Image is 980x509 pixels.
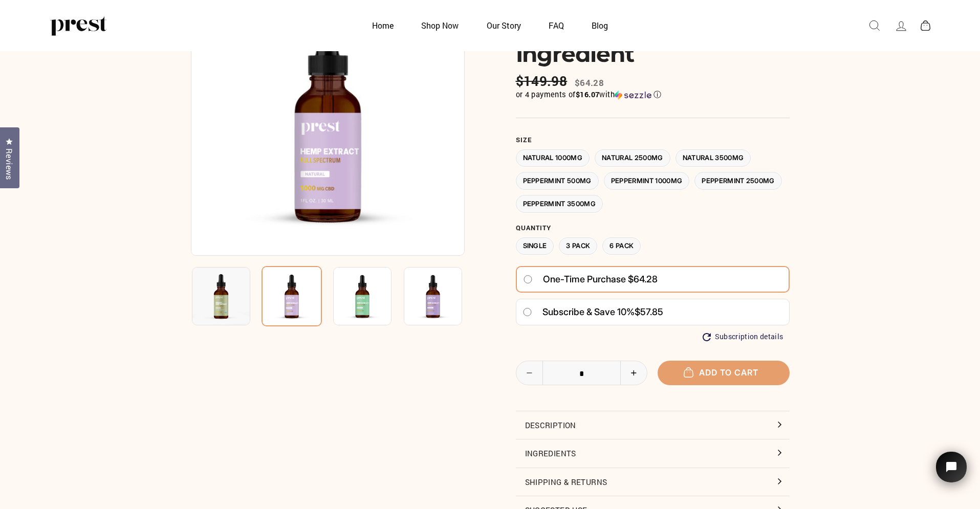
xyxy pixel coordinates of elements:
button: Subscription details [703,333,783,341]
img: PREST ORGANICS [50,15,106,36]
label: Peppermint 1000MG [604,172,690,190]
label: 3 Pack [559,237,597,255]
label: Peppermint 3500MG [516,195,603,213]
span: Subscribe & save 10% [542,306,635,317]
button: Add to cart [658,361,790,385]
label: Natural 1000MG [516,149,590,167]
div: or 4 payments of with [516,90,790,100]
input: quantity [516,361,647,386]
label: Single [516,237,554,255]
div: or 4 payments of$16.07withSezzle Click to learn more about Sezzle [516,90,790,100]
a: Our Story [474,15,534,35]
input: Subscribe & save 10%$57.85 [522,308,532,316]
button: Description [516,411,790,439]
span: $57.85 [635,306,663,317]
ul: Primary [359,15,621,35]
span: One-time purchase $64.28 [543,270,658,289]
label: 6 Pack [602,237,641,255]
button: Shipping & Returns [516,468,790,496]
label: Quantity [516,224,790,232]
span: Add to cart [689,367,758,378]
label: Peppermint 500MG [516,172,599,190]
span: Subscription details [715,333,783,341]
a: Blog [579,15,621,35]
img: CBD HEMP OIL 1 Ingredient [262,266,322,326]
span: $64.28 [575,77,604,88]
span: Reviews [3,148,16,180]
button: Reduce item quantity by one [516,361,543,385]
button: Ingredients [516,439,790,467]
span: $16.07 [576,90,599,99]
button: Increase item quantity by one [620,361,647,385]
label: Peppermint 2500MG [694,172,782,190]
a: FAQ [536,15,577,35]
label: Natural 3500MG [676,149,751,167]
input: One-time purchase $64.28 [523,275,533,283]
img: CBD HEMP OIL 1 Ingredient [404,267,462,325]
img: CBD HEMP OIL 1 Ingredient [192,267,250,325]
h1: CBD HEMP OIL 1 Ingredient [516,19,790,65]
span: $149.98 [516,73,570,89]
a: Home [359,15,406,35]
label: Size [516,136,790,144]
label: Natural 2500MG [595,149,670,167]
img: CBD HEMP OIL 1 Ingredient [333,267,391,325]
iframe: Tidio Chat [923,437,980,509]
img: Sezzle [615,91,651,100]
a: Shop Now [408,15,471,35]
